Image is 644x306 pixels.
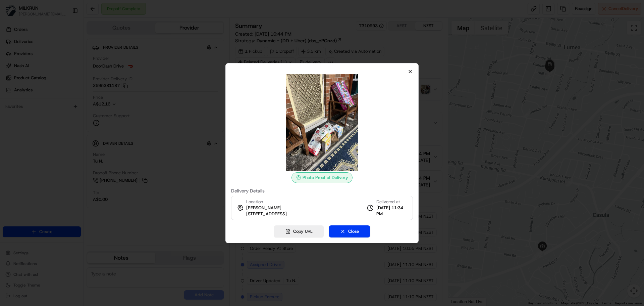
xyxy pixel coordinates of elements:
div: Photo Proof of Delivery [291,172,353,183]
button: Copy URL [274,225,324,237]
span: [PERSON_NAME] [246,205,281,211]
span: Location [246,199,263,205]
img: photo_proof_of_delivery image [274,74,370,171]
span: Delivered at [376,199,407,205]
span: [STREET_ADDRESS] [246,211,287,217]
button: Close [329,225,370,237]
span: [DATE] 11:34 PM [376,205,407,217]
label: Delivery Details [231,188,413,193]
